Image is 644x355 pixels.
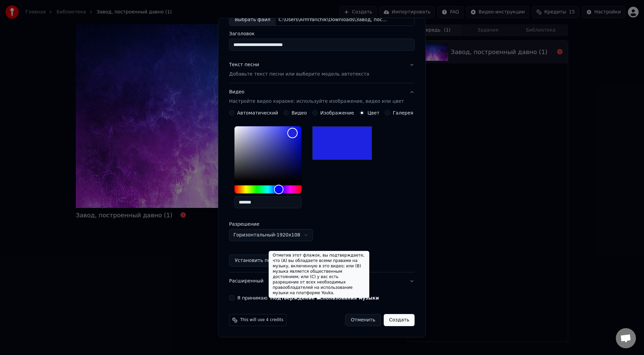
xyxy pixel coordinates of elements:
[345,314,381,326] button: Отменить
[384,314,415,326] button: Создать
[229,71,369,78] p: Добавьте текст песни или выберите модель автотекста
[229,62,259,69] div: Текст песни
[368,111,380,116] label: Цвет
[229,89,404,105] div: Видео
[229,110,415,272] div: ВидеоНастройте видео караоке: используйте изображение, видео или цвет
[234,186,302,194] div: Hue
[270,296,379,301] button: Я принимаю
[234,127,302,182] div: Color
[229,222,296,227] label: Разрешение
[229,56,415,83] button: Текст песниДобавьте текст песни или выберите модель автотекста
[229,255,306,267] button: Установить по умолчанию
[229,14,276,26] div: Выбрать файл
[229,273,415,290] button: Расширенный
[393,111,414,116] label: Галерея
[240,318,283,323] span: This will use 4 credits
[320,111,354,116] label: Изображение
[229,84,415,110] button: ВидеоНастройте видео караоке: используйте изображение, видео или цвет
[237,111,278,116] label: Автоматический
[237,296,379,301] label: Я принимаю
[291,111,307,116] label: Видео
[229,98,404,105] p: Настройте видео караоке: используйте изображение, видео или цвет
[276,16,390,23] div: C:\Users\ArmYanchik\Downloads\Завод, построенный давно (1).mp3
[229,32,415,36] label: Заголовок
[269,251,369,298] div: Отметив этот флажок, вы подтверждаете, что (A) вы обладаете всеми правами на музыку, включенную в...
